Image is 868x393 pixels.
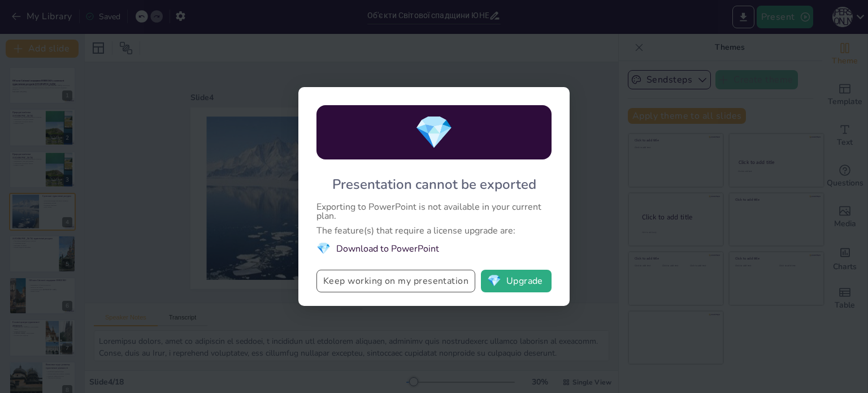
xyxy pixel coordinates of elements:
[316,241,552,256] li: Download to PowerPoint
[316,241,331,256] span: diamond
[316,202,552,221] div: Exporting to PowerPoint is not available in your current plan.
[316,270,475,292] button: Keep working on my presentation
[316,226,552,235] div: The feature(s) that require a license upgrade are:
[487,275,501,287] span: diamond
[332,175,536,193] div: Presentation cannot be exported
[414,111,454,154] span: diamond
[481,270,552,292] button: diamondUpgrade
